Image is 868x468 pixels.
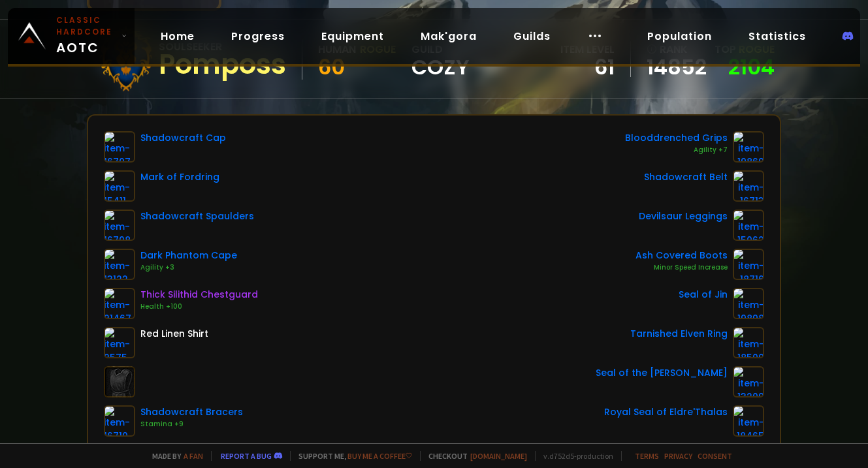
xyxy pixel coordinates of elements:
img: item-21467 [104,288,135,319]
a: Population [637,23,722,50]
div: Seal of Jin [679,288,728,302]
div: Thick Silithid Chestguard [140,288,258,302]
div: Shadowcraft Belt [644,170,728,184]
a: Mak'gora [410,23,487,50]
span: AOTC [56,14,116,57]
img: item-13122 [104,249,135,280]
a: Equipment [311,23,394,50]
img: item-16713 [733,170,764,202]
div: Ash Covered Boots [635,249,728,262]
img: item-16708 [104,210,135,241]
img: item-16707 [104,131,135,163]
div: Devilsaur Leggings [639,210,728,223]
div: Health +100 [140,302,258,312]
span: Checkout [420,451,527,461]
a: Report a bug [221,451,272,461]
a: Guilds [503,23,561,50]
div: Shadowcraft Bracers [140,405,243,419]
a: Terms [635,451,659,461]
a: Privacy [664,451,692,461]
div: Seal of the [PERSON_NAME] [596,366,728,380]
img: item-19869 [733,131,764,163]
a: Home [150,23,205,50]
a: Classic HardcoreAOTC [8,8,135,64]
a: Buy me a coffee [347,451,412,461]
div: Stamina +9 [140,419,243,429]
a: Progress [221,23,295,50]
div: Agility +7 [625,145,728,155]
a: 2104 [728,52,775,82]
div: Dark Phantom Cape [140,249,237,262]
img: item-15411 [104,170,135,202]
a: [DOMAIN_NAME] [470,451,527,461]
div: Royal Seal of Eldre'Thalas [604,405,728,419]
img: item-2575 [104,327,135,358]
div: Blooddrenched Grips [625,131,728,145]
img: item-18465 [733,405,764,437]
div: Red Linen Shirt [140,327,208,341]
span: Support me, [290,451,412,461]
div: Minor Speed Increase [635,262,728,273]
small: Classic Hardcore [56,14,116,38]
img: item-18500 [733,327,764,358]
div: Mark of Fordring [140,170,219,184]
a: Consent [698,451,732,461]
div: 61 [560,57,615,77]
span: Made by [144,451,203,461]
span: Cozy [411,57,470,77]
div: Shadowcraft Cap [140,131,226,145]
span: v. d752d5 - production [535,451,613,461]
img: item-15062 [733,210,764,241]
img: item-18716 [733,249,764,280]
img: item-16710 [104,405,135,437]
div: Shadowcraft Spaulders [140,210,254,223]
div: guild [411,41,470,77]
a: 14852 [647,57,707,77]
a: Statistics [738,23,816,50]
div: Agility +3 [140,262,237,273]
img: item-13209 [733,366,764,398]
div: Pomposs [159,55,286,74]
a: a fan [184,451,203,461]
img: item-19898 [733,288,764,319]
div: Tarnished Elven Ring [630,327,728,341]
span: 60 [318,52,345,82]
